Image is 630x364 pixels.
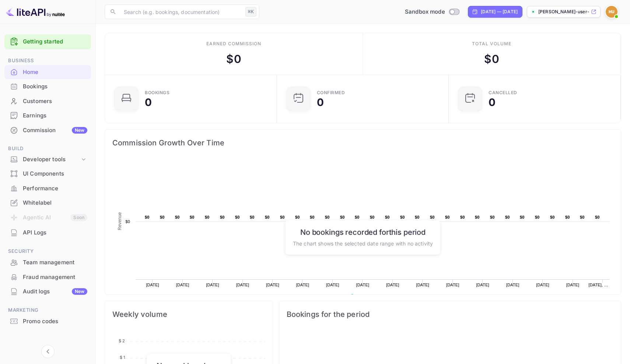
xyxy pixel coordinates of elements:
[245,7,256,17] div: ⌘K
[72,288,87,295] div: New
[4,181,91,195] a: Performance
[4,145,91,153] span: Build
[23,317,87,326] div: Promo codes
[235,215,240,219] text: $0
[317,91,345,95] div: Confirmed
[325,215,330,219] text: $0
[296,283,309,287] text: [DATE]
[310,215,315,219] text: $0
[4,226,91,239] a: API Logs
[415,215,420,219] text: $0
[4,34,91,49] div: Getting started
[146,283,159,287] text: [DATE]
[112,308,265,320] span: Weekly volume
[4,314,91,328] a: Promo codes
[475,215,480,219] text: $0
[535,215,540,219] text: $0
[490,215,495,219] text: $0
[23,273,87,282] div: Fraud management
[4,109,91,122] a: Earnings
[402,8,462,16] div: Switch to Production mode
[370,215,375,219] text: $0
[538,8,589,15] p: [PERSON_NAME]-user-8q06f.nuit...
[355,215,360,219] text: $0
[4,57,91,65] span: Business
[416,283,429,287] text: [DATE]
[340,215,345,219] text: $0
[206,283,219,287] text: [DATE]
[23,112,87,120] div: Earnings
[505,215,510,219] text: $0
[489,97,496,107] div: 0
[145,97,152,107] div: 0
[4,123,91,138] div: CommissionNew
[280,215,285,219] text: $0
[4,226,91,240] div: API Logs
[4,285,91,299] div: Audit logsNew
[119,4,242,19] input: Search (e.g. bookings, documentation)
[386,283,399,287] text: [DATE]
[160,215,165,219] text: $0
[293,227,433,236] h6: No bookings recorded for this period
[176,283,189,287] text: [DATE]
[206,40,261,47] div: Earned commission
[536,283,549,287] text: [DATE]
[4,167,91,181] div: UI Components
[4,94,91,108] a: Customers
[287,308,613,320] span: Bookings for the period
[4,270,91,284] a: Fraud management
[23,229,87,237] div: API Logs
[117,212,122,230] text: Revenue
[4,181,91,196] div: Performance
[445,215,450,219] text: $0
[72,127,87,134] div: New
[506,283,519,287] text: [DATE]
[293,239,433,247] p: The chart shows the selected date range with no activity
[23,199,87,207] div: Whitelabel
[4,247,91,255] span: Security
[4,270,91,285] div: Fraud management
[145,91,169,95] div: Bookings
[236,283,249,287] text: [DATE]
[119,338,125,343] tspan: $ 2
[190,215,195,219] text: $0
[4,109,91,123] div: Earnings
[125,219,130,224] text: $0
[4,123,91,137] a: CommissionNew
[4,79,91,93] a: Bookings
[205,215,210,219] text: $0
[23,184,87,193] div: Performance
[400,215,405,219] text: $0
[4,196,91,210] div: Whitelabel
[476,283,489,287] text: [DATE]
[250,215,255,219] text: $0
[4,167,91,180] a: UI Components
[446,283,459,287] text: [DATE]
[430,215,435,219] text: $0
[6,6,65,18] img: LiteAPI logo
[23,82,87,91] div: Bookings
[385,215,390,219] text: $0
[4,255,91,269] a: Team management
[145,215,150,219] text: $0
[4,153,91,166] div: Developer tools
[112,137,613,149] span: Commission Growth Over Time
[606,6,617,18] img: Harvey User
[23,97,87,106] div: Customers
[4,314,91,329] div: Promo codes
[484,51,499,67] div: $ 0
[356,283,370,287] text: [DATE]
[4,94,91,109] div: Customers
[472,40,511,47] div: Total volume
[226,51,241,67] div: $ 0
[4,79,91,94] div: Bookings
[120,355,125,360] tspan: $ 1
[4,306,91,314] span: Marketing
[520,215,525,219] text: $0
[23,126,87,135] div: Commission
[41,345,55,358] button: Collapse navigation
[317,97,324,107] div: 0
[566,283,580,287] text: [DATE]
[565,215,570,219] text: $0
[4,65,91,79] div: Home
